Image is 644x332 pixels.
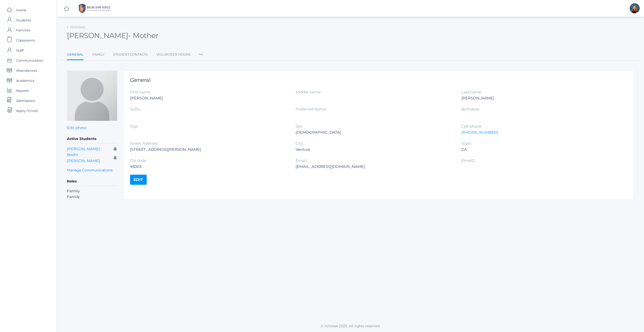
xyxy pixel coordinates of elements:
li: Family [67,188,117,194]
span: Academics [16,76,34,86]
div: Lindsay Leeds [630,3,640,13]
span: Staff [16,45,23,55]
label: Last name: [461,90,482,94]
a: Directory [70,25,85,29]
a: Bodhi [PERSON_NAME] [67,152,100,163]
span: Students [16,15,31,25]
div: CA [461,146,619,153]
label: City: [296,141,304,146]
label: First name: [130,90,151,94]
a: Student Contacts [113,50,148,60]
a: General [67,50,84,60]
div: [DEMOGRAPHIC_DATA] [296,129,454,135]
a: [PERSON_NAME] [67,146,100,151]
i: Receives communications for this student [113,156,117,160]
span: Apply / Enroll [16,106,38,116]
a: Volunteer Hours [156,50,190,60]
img: BHCALogos-05-308ed15e86a5a0abce9b8dd61676a3503ac9727e845dece92d48e8588c001991.png [76,2,113,15]
span: Communication [16,55,43,65]
label: Sex: [296,124,303,129]
a: Manage Communications [67,167,113,173]
div: Ventura [296,146,454,153]
a: Edit [130,175,147,185]
label: Email: [296,158,307,163]
label: Suffix: [130,107,141,112]
div: [STREET_ADDRESS][PERSON_NAME] [130,146,288,153]
span: Admissions [16,96,35,106]
label: Street Address: [130,141,158,146]
h2: [PERSON_NAME] [67,32,158,40]
label: Birthdate: [461,107,480,112]
label: Middle name: [296,90,321,94]
label: Preferred Name: [296,107,327,112]
div: [EMAIL_ADDRESS][DOMAIN_NAME] [296,164,454,170]
div: [PERSON_NAME] [461,95,619,101]
label: Age: [130,124,138,129]
span: - Mother [128,31,158,40]
h5: Roles [67,177,117,186]
label: Email2: [461,158,475,163]
img: Sara Dreher [67,70,117,121]
span: Families [16,25,30,35]
i: Receives communications for this student [113,147,117,151]
a: Family [92,50,104,60]
li: Family [67,194,117,200]
label: State: [461,141,472,146]
label: Zip code: [130,158,147,163]
span: Home [16,5,26,15]
div: 93003 [130,164,288,170]
span: Reports [16,86,29,96]
p: © Scholae 2025. All rights reserved. [57,323,644,328]
h5: Active Students [67,135,117,143]
h1: General [130,77,627,83]
a: [PHONE_NUMBER] [461,130,498,135]
span: Classrooms [16,35,35,45]
a: Edit photo [67,125,87,130]
div: [PERSON_NAME] [130,95,288,101]
span: Attendances [16,65,37,76]
label: Cell phone: [461,124,482,129]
